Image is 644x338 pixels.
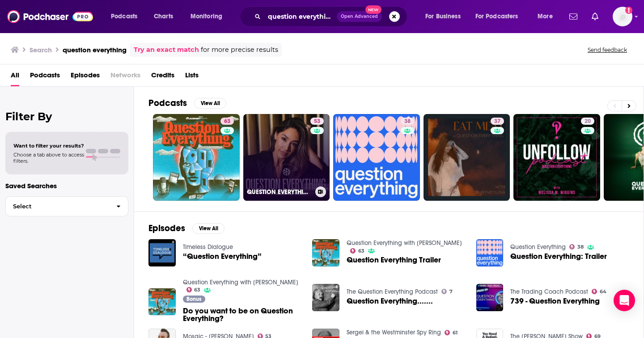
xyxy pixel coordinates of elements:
span: for more precise results [201,45,278,55]
a: 20 [513,114,600,201]
img: User Profile [613,7,632,26]
span: 7 [449,290,453,294]
img: “Question Everything” [148,239,176,266]
a: PodcastsView All [148,97,226,109]
a: All [11,68,19,86]
a: Question Everything with Brian Reed [183,279,298,286]
a: Question Everything: Trailer [510,253,607,260]
a: 38 [333,114,420,201]
img: Podchaser - Follow, Share and Rate Podcasts [7,8,93,25]
span: Monitoring [191,10,222,23]
span: 61 [453,331,458,335]
a: 739 - Question Everything [476,284,504,311]
span: 38 [577,245,584,249]
a: Try an exact match [134,45,199,55]
span: 63 [358,249,364,253]
button: open menu [470,9,531,24]
button: View All [192,223,225,234]
a: The Trading Coach Podcast [510,288,588,296]
h2: Podcasts [148,97,187,109]
span: 64 [600,290,606,294]
input: Search podcasts, credits, & more... [264,9,337,24]
span: 63 [194,288,200,292]
a: EpisodesView All [148,223,225,234]
span: 37 [494,117,500,126]
span: 38 [404,117,411,126]
span: Logged in as ei1745 [613,7,632,26]
a: Episodes [71,68,100,86]
button: View All [194,98,226,109]
a: 38 [401,118,414,125]
a: Question Everything Trailer [347,256,441,264]
span: Select [6,203,109,209]
button: Open AdvancedNew [337,11,382,22]
a: Credits [151,68,174,86]
a: Timeless Dialogue [183,243,233,251]
span: New [365,5,381,14]
div: Search podcasts, credits, & more... [248,6,416,27]
span: Bonus [186,296,201,302]
span: 20 [585,117,591,126]
a: Do you want to be on Question Everything? [148,288,176,316]
a: Show notifications dropdown [566,9,581,24]
span: 63 [224,117,230,126]
svg: Add a profile image [625,7,632,14]
button: open menu [531,9,564,24]
a: 64 [592,289,606,294]
a: 63 [220,118,234,125]
p: Saved Searches [5,182,128,190]
button: open menu [419,9,472,24]
span: More [538,10,553,23]
a: Question Everything [510,243,566,251]
span: For Business [425,10,461,23]
a: 37 [491,118,504,125]
h2: Filter By [5,110,128,123]
button: open menu [184,9,234,24]
a: Podcasts [30,68,60,86]
a: 20 [581,118,594,125]
span: Podcasts [111,10,137,23]
a: Question Everything with Brian Reed [347,239,462,247]
a: “Question Everything” [183,253,262,260]
a: The Question Everything Podcast [347,288,438,296]
a: 63 [153,114,240,201]
span: Networks [110,68,140,86]
a: 63 [350,248,364,253]
button: open menu [105,9,149,24]
img: Question Everything....... [312,284,339,311]
button: Send feedback [585,46,630,54]
span: Want to filter your results? [13,143,84,149]
img: Question Everything Trailer [312,239,339,266]
a: 7 [441,289,453,294]
a: 53 [310,118,324,125]
button: Show profile menu [613,7,632,26]
a: Do you want to be on Question Everything? [183,307,302,322]
div: Open Intercom Messenger [614,290,635,311]
a: Show notifications dropdown [588,9,602,24]
img: Question Everything: Trailer [476,239,504,266]
span: For Podcasters [475,10,518,23]
a: 61 [445,330,458,335]
a: Sergei & the Westminster Spy Ring [347,329,441,336]
a: Charts [148,9,178,24]
a: 739 - Question Everything [510,297,600,305]
a: Lists [185,68,199,86]
a: Question Everything....... [347,297,433,305]
h3: QUESTION EVERYTHING [247,188,312,196]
